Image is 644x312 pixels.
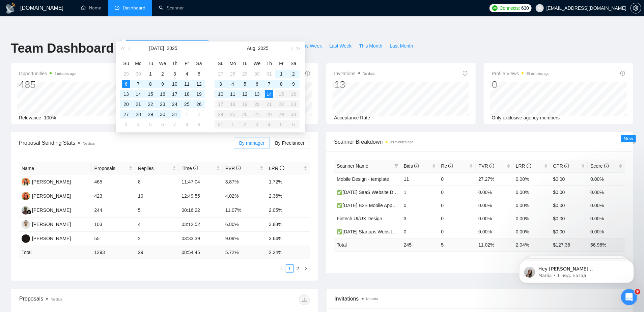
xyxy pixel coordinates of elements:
[551,212,588,225] td: $0.00
[29,26,116,32] p: Message from Mariia, sent 1 нед. назад
[134,120,142,129] div: 4
[463,71,468,76] span: info-circle
[287,58,300,69] th: Sa
[120,109,132,119] td: 2025-07-27
[183,80,191,88] div: 11
[19,139,234,147] span: Proposal Sending Stats
[334,69,375,78] span: Invitations
[414,164,419,168] span: info-circle
[11,40,114,56] h1: Team Dashboard
[263,69,275,79] td: 2025-07-31
[157,69,169,79] td: 2025-07-02
[439,172,476,186] td: 0
[179,175,222,189] td: 11:47:04
[5,3,16,14] img: logo
[588,225,625,238] td: 0.00%
[146,110,155,118] div: 29
[253,70,261,78] div: 30
[15,20,26,31] img: Profile image for Mariia
[215,79,227,89] td: 2025-08-03
[588,186,625,199] td: 0.00%
[134,80,142,88] div: 7
[44,115,56,120] span: 100%
[22,192,30,200] img: A
[275,79,287,89] td: 2025-08-08
[500,4,520,12] span: Connects:
[253,90,261,98] div: 13
[302,264,310,273] button: right
[394,164,398,168] span: filter
[277,80,285,88] div: 8
[122,120,130,129] div: 3
[355,40,386,51] button: This Month
[624,136,633,141] span: New
[132,58,144,69] th: Mo
[144,79,157,89] td: 2025-07-08
[157,119,169,130] td: 2025-08-06
[265,70,273,78] div: 31
[326,40,355,51] button: Last Week
[269,166,284,171] span: LRR
[266,203,310,218] td: 2.05%
[239,69,251,79] td: 2025-07-29
[144,69,157,79] td: 2025-07-01
[287,79,300,89] td: 2025-08-09
[135,203,179,218] td: 5
[22,178,30,186] img: O
[195,80,203,88] div: 12
[22,193,71,198] a: A[PERSON_NAME]
[92,189,135,203] td: 423
[258,41,269,55] button: 2025
[251,89,263,99] td: 2025-08-13
[159,70,167,78] div: 2
[19,115,41,120] span: Relevance
[54,72,76,76] time: 9 minutes ago
[439,225,476,238] td: 0
[296,40,326,51] button: This Week
[401,212,439,225] td: 3
[476,199,513,212] td: 0.00%
[631,5,641,11] span: setting
[280,166,284,170] span: info-circle
[195,90,203,98] div: 19
[120,89,132,99] td: 2025-07-13
[146,90,155,98] div: 15
[373,115,376,120] span: --
[22,235,71,241] a: JR[PERSON_NAME]
[169,119,181,130] td: 2025-08-07
[513,186,551,199] td: 0.00%
[169,79,181,89] td: 2025-07-10
[527,164,531,168] span: info-circle
[169,58,181,69] th: Th
[564,164,569,168] span: info-circle
[215,69,227,79] td: 2025-07-27
[334,115,370,120] span: Acceptance Rate
[215,58,227,69] th: Su
[159,110,167,118] div: 30
[120,69,132,79] td: 2025-06-29
[32,178,71,186] div: [PERSON_NAME]
[122,110,130,118] div: 27
[157,109,169,119] td: 2025-07-30
[363,72,375,76] span: No data
[132,119,144,130] td: 2025-08-04
[265,80,273,88] div: 7
[195,110,203,118] div: 2
[181,79,193,89] td: 2025-07-11
[146,100,155,108] div: 22
[439,186,476,199] td: 0
[195,120,203,129] div: 9
[159,90,167,98] div: 16
[401,172,439,186] td: 11
[217,80,225,88] div: 3
[181,109,193,119] td: 2025-08-01
[183,120,191,129] div: 8
[159,120,167,129] div: 6
[92,162,135,175] th: Proposals
[19,78,76,91] div: 485
[513,199,551,212] td: 0.00%
[227,69,239,79] td: 2025-07-28
[181,58,193,69] th: Fr
[236,166,241,170] span: info-circle
[149,41,164,55] button: [DATE]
